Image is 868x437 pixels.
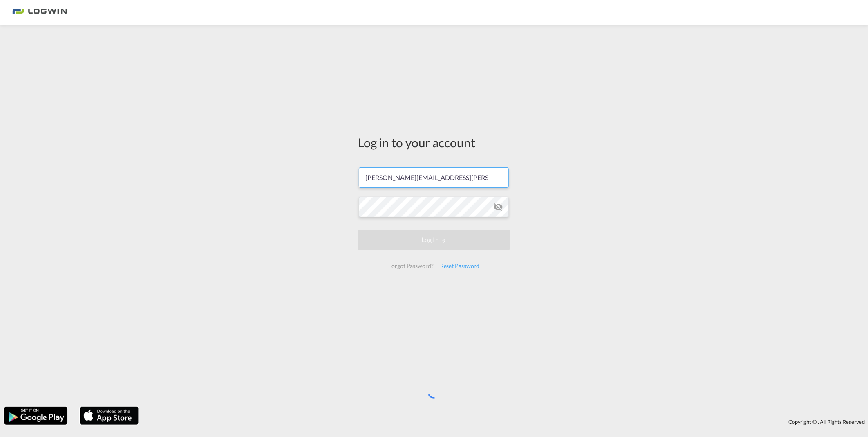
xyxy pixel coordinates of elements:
div: Reset Password [437,259,483,273]
img: apple.png [79,406,139,426]
button: LOGIN [358,230,510,250]
div: Forgot Password? [385,259,436,273]
div: Copyright © . All Rights Reserved [143,415,868,429]
div: Log in to your account [358,134,510,151]
img: bc73a0e0d8c111efacd525e4c8ad7d32.png [12,3,67,22]
md-icon: icon-eye-off [493,202,503,212]
input: Enter email/phone number [359,167,509,188]
img: google.png [3,406,68,426]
